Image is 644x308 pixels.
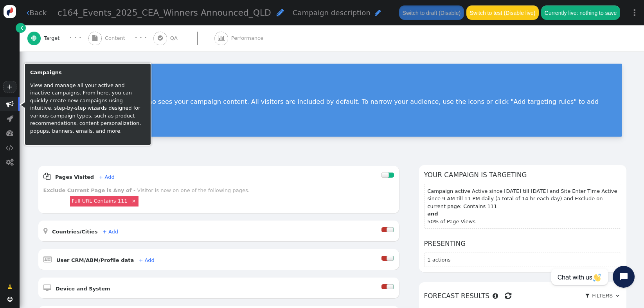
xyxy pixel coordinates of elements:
[6,158,14,166] span: 
[375,9,381,16] span: 
[153,25,214,51] a:  QA
[58,8,271,18] span: c164_Events_2025_CEA_Winners Announced_QLD
[43,284,51,292] span: 
[131,197,137,204] a: ×
[7,115,13,122] span: 
[139,257,155,263] a: + Add
[7,297,13,302] span: 
[55,174,94,180] b: Pages Visited
[135,33,147,43] div: · · ·
[27,9,29,16] span: 
[52,229,98,235] b: Countries/Cities
[30,69,62,75] b: Campaigns
[625,1,644,24] a: ⋮
[7,283,12,291] span: 
[583,290,621,302] a:  Filters 
[214,25,280,51] a:  Performance
[43,229,130,235] a:  Countries/Cities + Add
[27,25,88,51] a:  Target · · ·
[399,5,464,20] button: Switch to draft (Disable)
[20,24,23,32] span: 
[424,184,621,229] section: Campaign active Active since [DATE] till [DATE] and Site Enter Time Active since 9 AM till 11 PM ...
[493,293,498,299] span: 
[424,239,621,249] h6: Presenting
[427,210,617,218] b: and
[3,81,16,93] a: +
[43,173,50,180] span: 
[88,25,154,51] a:  Content · · ·
[72,198,127,204] a: Full URL Contains 111
[218,35,225,41] span: 
[277,8,284,17] span: 
[43,286,122,292] a:  Device and System
[31,35,36,41] span: 
[137,187,250,193] div: Visitor is now on one of the following pages.
[293,9,371,17] span: Campaign description
[6,100,14,108] span: 
[6,129,14,137] span: 
[43,256,52,263] span: 
[43,257,166,263] a:  User CRM/ABM/Profile data + Add
[16,23,25,33] a: 
[170,34,181,42] span: QA
[27,7,47,18] a: Back
[4,5,16,18] img: logo-icon.svg
[158,35,163,41] span: 
[92,35,97,41] span: 
[6,144,14,151] span: 
[103,229,118,235] a: + Add
[424,287,621,304] h6: Forecast results
[2,280,17,294] a: 
[43,174,126,180] a:  Pages Visited + Add
[52,98,612,113] p: Set targeting rules to decide who sees your campaign content. All visitors are included by defaul...
[44,34,63,42] span: Target
[591,293,614,299] span: Filters
[69,33,81,43] div: · · ·
[424,170,621,180] h6: Your campaign is targeting
[541,5,620,20] button: Currently live: nothing to save
[105,34,128,42] span: Content
[231,34,266,42] span: Performance
[616,293,619,298] span: 
[56,286,110,292] b: Device and System
[30,82,146,135] p: View and manage all your active and inactive campaigns. From here, you can quickly create new cam...
[427,257,450,263] span: 1 actions
[505,290,511,302] span: 
[466,5,539,20] button: Switch to test (Disable live)
[99,174,114,180] a: + Add
[52,74,612,92] div: Visitor Targeting
[43,187,136,193] b: Exclude Current Page is Any of -
[43,227,47,235] span: 
[56,257,134,263] b: User CRM/ABM/Profile data
[585,293,589,298] span: 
